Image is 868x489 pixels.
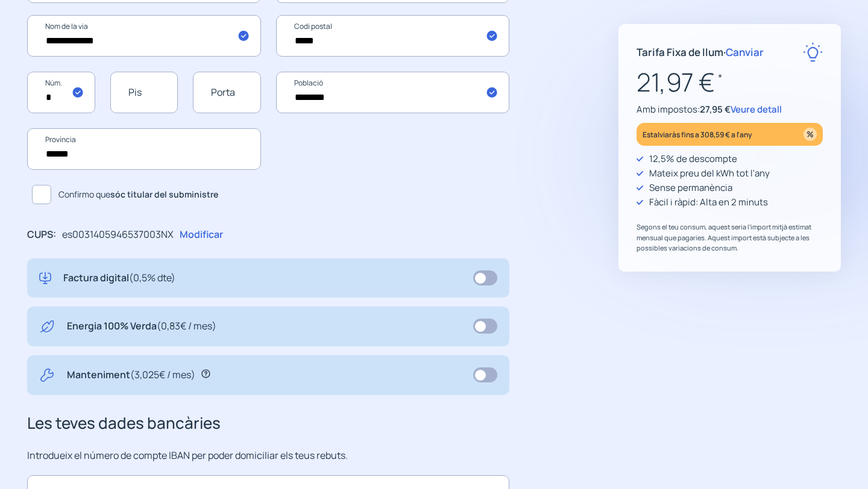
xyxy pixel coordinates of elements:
[130,368,195,381] span: (3,025€ / mes)
[39,319,55,334] img: energy-green.svg
[67,367,195,383] p: Manteniment
[649,181,732,195] p: Sense permanència
[27,411,509,436] h3: Les teves dades bancàries
[804,128,817,141] img: percentage_icon.svg
[649,195,768,210] p: Fàcil i ràpid: Alta en 2 minuts
[62,227,174,243] p: es0031405946537003NX
[643,128,752,142] p: Estalviaràs fins a 308,59 € a l'any
[700,103,731,116] span: 27,95 €
[110,188,218,200] b: sóc titular del subministre
[27,227,56,243] p: CUPS:
[731,103,782,116] span: Veure detall
[637,44,764,60] p: Tarifa Fixa de llum ·
[637,222,823,254] p: Segons el teu consum, aquest seria l'import mitjà estimat mensual que pagaries. Aquest import est...
[726,45,764,59] span: Canviar
[39,367,55,383] img: tool.svg
[39,270,51,286] img: digital-invoice.svg
[803,42,823,62] img: rate-E.svg
[58,188,218,201] span: Confirmo que
[649,166,770,181] p: Mateix preu del kWh tot l'any
[129,271,175,284] span: (0,5% dte)
[157,319,216,332] span: (0,83€ / mes)
[67,319,216,334] p: Energia 100% Verda
[27,448,509,464] p: Introdueix el número de compte IBAN per poder domiciliar els teus rebuts.
[649,152,737,166] p: 12,5% de descompte
[637,102,823,117] p: Amb impostos:
[637,62,823,102] p: 21,97 €
[180,227,223,243] p: Modificar
[63,270,175,286] p: Factura digital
